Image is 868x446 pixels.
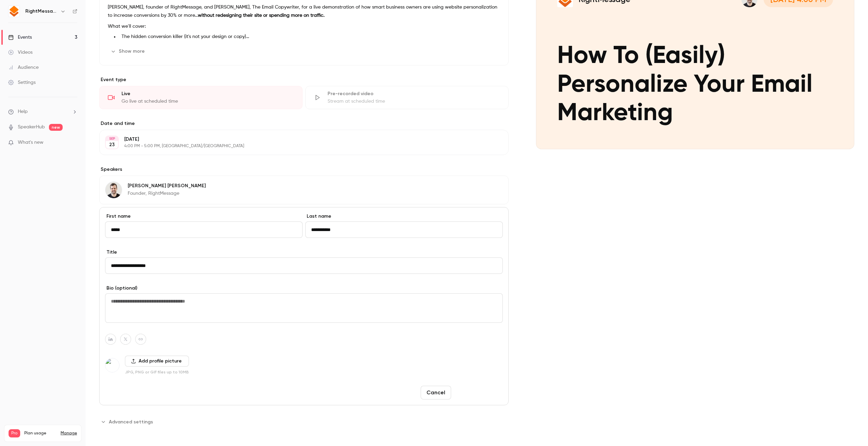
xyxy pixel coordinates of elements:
[24,431,56,436] span: Plan usage
[128,190,206,197] p: Founder, RightMessage
[122,98,294,105] div: Go live at scheduled time
[109,418,153,425] span: Advanced settings
[99,86,303,109] div: LiveGo live at scheduled time
[8,108,77,115] li: help-dropdown-opener
[105,213,303,220] label: First name
[9,429,20,437] span: Pro
[8,79,36,86] div: Settings
[108,22,500,30] p: What we'll cover:
[328,90,500,97] div: Pre-recorded video
[69,140,77,146] iframe: Noticeable Trigger
[8,64,39,71] div: Audience
[99,416,509,427] section: Advanced settings
[105,285,503,292] label: Bio (optional)
[106,136,118,141] div: SEP
[18,139,43,146] span: What's new
[108,46,149,57] button: Show more
[9,6,20,17] img: RightMessage
[99,120,509,127] label: Date and time
[328,98,500,105] div: Stream at scheduled time
[109,141,115,148] p: 23
[99,176,509,204] div: Brennan Dunn[PERSON_NAME] [PERSON_NAME]Founder, RightMessage
[125,369,189,375] p: JPG, PNG or GIF files up to 10MB
[105,249,503,256] label: Title
[99,166,509,173] label: Speakers
[61,431,77,436] a: Manage
[124,143,472,149] p: 4:00 PM - 5:00 PM, [GEOGRAPHIC_DATA]/[GEOGRAPHIC_DATA]
[8,34,32,41] div: Events
[198,13,324,18] strong: without redesigning their site or spending more on traffic.
[125,356,189,367] button: Add profile picture
[99,76,509,83] p: Event type
[8,49,33,56] div: Videos
[25,8,58,15] h6: RightMessage
[108,3,500,20] p: [PERSON_NAME], founder of RightMessage, and [PERSON_NAME], The Email Copywriter, for a live demon...
[18,108,28,115] span: Help
[49,124,63,131] span: new
[305,213,503,220] label: Last name
[454,386,503,399] button: Save changes
[105,182,122,198] img: Brennan Dunn
[99,416,157,427] button: Advanced settings
[421,386,451,399] button: Cancel
[124,136,472,143] p: [DATE]
[128,182,206,189] p: [PERSON_NAME] [PERSON_NAME]
[305,86,509,109] div: Pre-recorded videoStream at scheduled time
[119,33,500,40] li: The hidden conversion killer (it's not your design or copy)
[105,358,119,372] img: Chris Orzechowski
[122,90,294,97] div: Live
[18,124,45,131] a: SpeakerHub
